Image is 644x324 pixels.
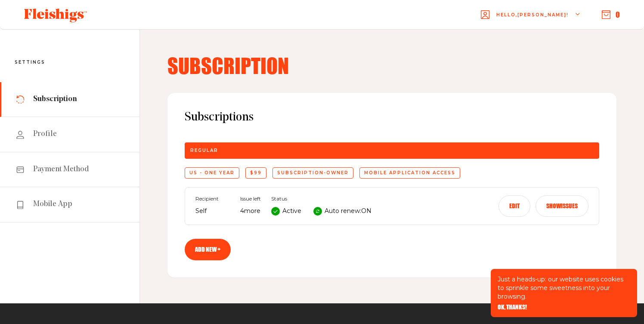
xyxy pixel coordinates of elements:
span: Hello, [PERSON_NAME] ! [496,12,569,32]
button: Edit [498,195,530,217]
p: Active [282,206,301,216]
p: Auto renew: ON [325,206,372,216]
span: Mobile App [33,199,72,210]
p: 4 more [240,206,261,216]
a: Add new + [185,239,231,260]
span: Profile [33,129,57,139]
div: Regular [185,142,599,159]
p: Just a heads-up: our website uses cookies to sprinkle some sweetness into your browsing. [498,275,630,301]
button: 0 [602,10,620,19]
button: Showissues [536,195,588,217]
p: Self [195,206,230,216]
span: Status [271,196,372,202]
button: OK, THANKS! [498,304,527,310]
div: US - One Year [185,167,239,179]
span: Payment Method [33,164,89,175]
h4: Subscription [167,55,616,76]
span: Subscription [33,94,77,105]
div: $99 [245,167,266,179]
span: Recipient [195,196,230,202]
div: Mobile application access [359,167,460,179]
div: subscription-owner [272,167,353,179]
span: Subscriptions [185,110,599,125]
span: Issue left [240,196,261,202]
